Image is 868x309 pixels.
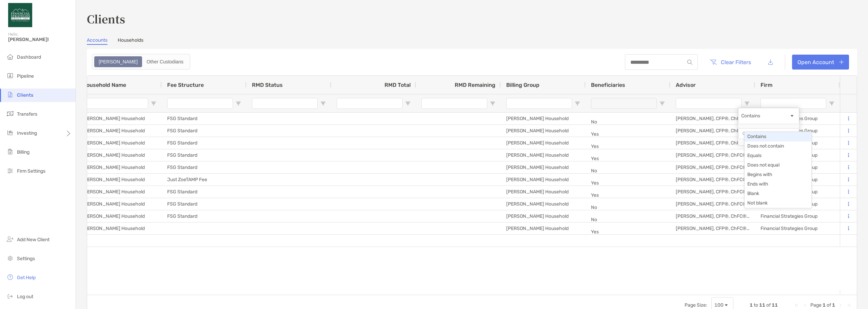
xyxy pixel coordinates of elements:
a: Open Account [792,55,849,70]
span: Advisor [676,82,696,88]
img: clients icon [6,91,14,99]
span: Investing [17,130,37,136]
img: transfers icon [6,110,14,118]
div: FSG Standard [162,210,246,222]
div: [PERSON_NAME] Household [501,161,586,173]
p: Yes [591,142,665,151]
img: input icon [687,60,692,65]
img: logout icon [6,292,14,300]
div: [PERSON_NAME] Household [77,161,162,173]
div: [PERSON_NAME] Household [501,137,586,149]
div: Zoe [95,57,141,66]
button: Open Filter Menu [236,101,241,106]
div: Just ZoeTAMP Fee [162,174,246,186]
img: get-help icon [6,273,14,281]
img: investing icon [6,129,14,137]
span: RMD Total [384,82,411,88]
div: [PERSON_NAME], CFP®, ChFC®, CDAA [670,149,755,161]
div: FSG Standard [162,186,246,198]
span: Page [810,302,822,308]
span: Not blank [747,200,768,206]
div: [PERSON_NAME], CFP®, ChFC®, CDAA [670,186,755,198]
div: [PERSON_NAME] Household [77,223,162,234]
span: Does not contain [747,143,784,149]
div: [PERSON_NAME], CFP®, ChFC®, CDAA [670,125,755,137]
div: [PERSON_NAME] Household [501,174,586,186]
span: Log out [17,294,33,300]
span: Fee Structure [167,82,204,88]
p: Yes [591,191,665,199]
p: No [591,118,665,126]
div: [PERSON_NAME] Household [77,174,162,186]
h3: Clients [87,11,857,26]
div: [PERSON_NAME] Household [501,125,586,137]
div: [PERSON_NAME] Household [501,186,586,198]
span: 11 [759,302,765,308]
a: Accounts [87,37,107,45]
input: Advisor Filter Input [676,98,742,109]
span: Pipeline [17,73,34,79]
span: Blank [747,191,759,196]
div: segmented control [92,54,190,70]
div: [PERSON_NAME] Household [501,149,586,161]
span: Firm Settings [17,168,45,174]
div: FSG Standard [162,125,246,137]
span: Beneficiaries [591,82,625,88]
div: Other Custodians [143,57,187,66]
div: Financial Strategies Group [755,210,840,222]
span: [PERSON_NAME]! [8,37,72,42]
input: Filter Value [738,128,799,139]
div: [PERSON_NAME], CFP®, ChFC®, CDAA [670,210,755,222]
div: [PERSON_NAME], CFP®, ChFC®, CDAA [670,137,755,149]
span: Add New Client [17,237,50,243]
img: Zoe Logo [8,3,32,27]
input: RMD Total Filter Input [337,98,402,109]
div: First Page [794,303,800,308]
span: Dashboard [17,54,41,60]
button: Open Filter Menu [320,101,326,106]
p: Yes [591,228,665,236]
div: [PERSON_NAME] Household [77,186,162,198]
span: Billing [17,149,29,155]
img: add_new_client icon [6,235,14,243]
div: Select Field [744,132,812,208]
img: pipeline icon [6,72,14,80]
span: Clients [17,92,33,98]
button: Open Filter Menu [744,101,750,106]
button: Open Filter Menu [405,101,411,106]
div: [PERSON_NAME], CFP®, ChFC®, CDAA [670,174,755,186]
span: of [827,302,831,308]
div: FSG Standard [162,113,246,124]
div: Column Filter [738,108,800,146]
span: Billing Group [506,82,539,88]
img: settings icon [6,254,14,262]
span: RMD Status [252,82,283,88]
div: [PERSON_NAME] Household [77,210,162,222]
p: Yes [591,179,665,187]
span: 1 [832,302,835,308]
div: [PERSON_NAME], CFP®, ChFC®, CDAA [670,161,755,173]
input: RMD Remaining Filter Input [421,98,487,109]
input: RMD Status Filter Input [252,98,318,109]
span: Ends with [747,181,768,187]
span: 11 [772,302,778,308]
input: Fee Structure Filter Input [167,98,233,109]
span: of [766,302,771,308]
span: Get Help [17,275,36,281]
div: [PERSON_NAME] Household [77,125,162,137]
input: Household Name Filter Input [82,98,148,109]
span: to [754,302,758,308]
span: Firm [761,82,772,88]
span: Does not equal [747,162,780,168]
div: [PERSON_NAME] Household [501,198,586,210]
p: No [591,203,665,212]
button: Open Filter Menu [151,101,156,106]
div: FSG Standard [162,137,246,149]
div: Page Size: [685,302,707,308]
a: Households [118,37,143,45]
div: FSG Standard [162,149,246,161]
p: No [591,167,665,175]
button: Open Filter Menu [575,101,580,106]
div: Last Page [846,303,851,308]
span: Settings [17,256,35,262]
